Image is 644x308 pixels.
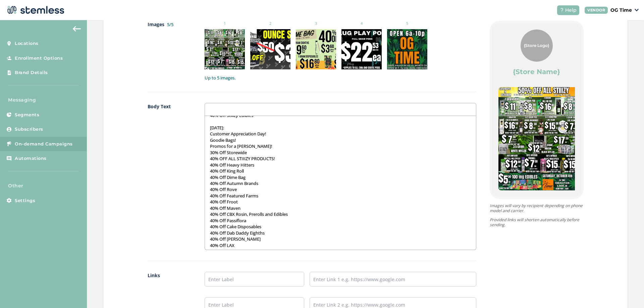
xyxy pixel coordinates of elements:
[210,174,471,180] p: 40% Off Dime Bag
[210,193,471,199] p: 40% Off Featured Farms
[5,3,64,17] img: logo-dark-0685b13c.svg
[610,7,632,14] p: OG Time
[560,8,564,12] img: icon-help-white-03924b79.svg
[512,194,522,204] button: Item 0
[210,149,471,156] p: 30% Off Storewide
[513,67,560,76] label: {Store Name}
[210,230,471,236] p: 40% Off Dab Daddy Eighths
[210,125,471,131] p: [DATE]:
[250,21,290,26] small: 2
[490,217,584,227] p: Provided links will shorten automatically before sending.
[585,7,608,14] div: VENDOR
[341,21,382,26] small: 4
[542,194,552,204] button: Item 3
[635,9,639,11] img: icon_down-arrow-small-66adaf34.svg
[148,21,191,81] label: Images
[387,29,427,69] img: Z
[210,156,471,162] p: 40% OFF ALL STIIIZY PRODUCTS!
[210,248,471,254] p: 40% Off Gold Drop
[498,87,578,190] img: 2Q==
[15,141,73,147] span: On-demand Campaigns
[210,162,471,168] p: 40% Off Heavy Hitters
[610,276,644,308] iframe: Chat Widget
[15,69,48,76] span: Brand Details
[15,197,35,204] span: Settings
[210,180,471,186] p: 40% Off Autumn Brands
[205,21,245,26] small: 1
[210,131,471,137] p: Customer Appreciation Day!
[532,194,542,204] button: Item 2
[296,21,336,26] small: 3
[210,211,471,217] p: 40% Off CBX Rosin, Prerolls and Edibles
[148,103,191,250] label: Body Text
[205,29,245,69] img: 2Q==
[210,143,471,149] p: Promos for a [PERSON_NAME]!
[310,272,476,287] input: Enter Link 1 e.g. https://www.google.com
[15,112,39,118] span: Segments
[210,168,471,174] p: 40% Off King Roll
[205,75,476,81] label: Up to 5 images.
[210,224,471,230] p: 40% Off Cake Disposables
[250,29,290,69] img: 9k=
[205,272,305,287] input: Enter Label
[524,43,549,49] span: {Store Logo}
[341,29,382,69] img: 9k=
[522,194,532,204] button: Item 1
[210,218,471,224] p: 40% Off Passiflora
[565,7,577,14] span: Help
[210,186,471,192] p: 40% Off Rove
[490,203,584,213] p: Images will vary by recipient depending on phone model and carrier.
[210,137,471,143] p: Goodie Bags!
[15,55,63,62] span: Enrollment Options
[387,21,427,26] small: 5
[167,21,173,27] label: 5/5
[296,29,336,69] img: Z
[210,242,471,248] p: 40% Off LAX
[552,194,562,204] button: Item 4
[15,40,39,47] span: Locations
[210,236,471,242] p: 40% Off [PERSON_NAME]
[15,126,43,133] span: Subscribers
[15,155,47,162] span: Automations
[210,199,471,205] p: 40% Off Froot
[73,26,81,32] img: icon-arrow-back-accent-c549486e.svg
[210,205,471,211] p: 40% Off Maven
